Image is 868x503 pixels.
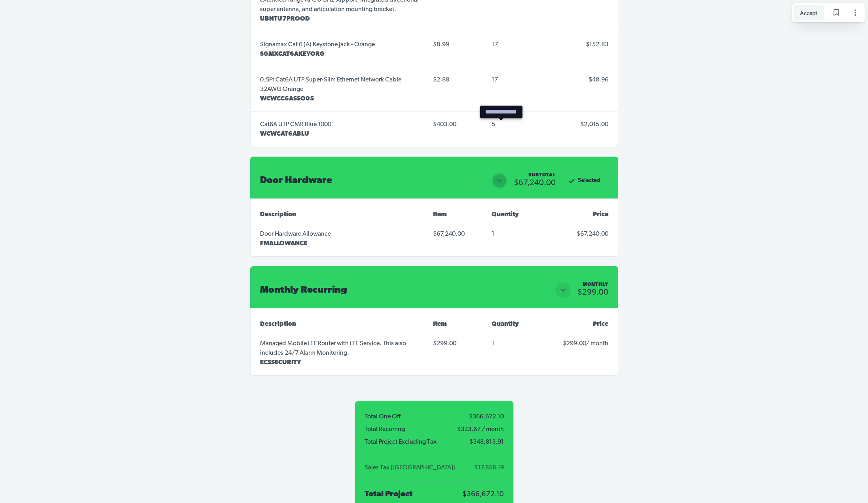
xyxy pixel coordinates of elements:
[260,240,307,247] span: FMALLOWANCE
[586,42,608,48] span: $152.83
[260,96,314,102] span: WCWCC6ASSO05
[514,179,556,187] span: $67,240.00
[847,5,863,21] button: Page options
[433,321,447,327] span: Item
[260,16,310,22] span: UBNTU7PROOD
[492,340,494,347] span: 1
[528,173,556,178] div: Subtotal
[593,212,608,218] span: Price
[260,176,332,185] span: Door Hardware
[555,282,571,298] button: Close section
[589,77,608,83] span: $48.96
[433,38,479,51] span: $8.99
[466,465,504,471] span: $17,858.19
[260,339,420,358] p: Managed Mobile LTE Router with LTE Service. This also includes 24/7 Alarm Monitoring.
[492,42,498,48] span: 17
[436,414,504,420] span: $366,672.10
[563,340,586,347] span: $299.00
[577,231,608,237] span: $67,240.00
[433,118,479,131] span: $403.00
[260,131,309,137] span: WCWCAT6ABLU
[794,5,824,21] button: Accept
[562,173,608,189] button: Selected
[260,229,331,239] p: Door Hardware Allowance
[577,289,608,297] span: $299.00
[433,74,479,86] span: $2.88
[492,231,494,237] span: 1
[260,40,375,49] p: Signamax Cat 6 (A) Keystone Jack - Orange
[365,439,452,445] span: Total Project Excluding Tax
[365,414,433,420] span: Total One Off
[433,228,479,240] span: $67,240.00
[583,282,608,287] div: Monthly
[260,51,325,57] span: SGMXCAT6AKEYORG
[365,490,412,498] span: Total Project
[593,321,608,327] span: Price
[492,212,519,218] span: Quantity
[433,212,447,218] span: Item
[260,120,333,129] p: Cat6A UTP CMR Blue 1000'
[260,286,347,295] span: Monthly Recurring
[580,121,608,128] span: $2,015.00
[260,212,296,218] span: Description
[570,176,600,185] div: Selected
[260,75,420,94] p: 0.5Ft Cat6A UTP Super-Slim Ethernet Network Cable 32AWG Orange
[492,121,495,128] span: 5
[260,321,296,327] span: Description
[492,173,507,189] button: Close section
[457,426,481,433] span: $323.67
[260,359,301,366] span: ECSSECURITY
[365,426,454,433] span: Total Recurring
[800,8,817,17] span: Accept
[586,340,608,347] span: / month
[492,321,519,327] span: Quantity
[492,77,498,83] span: 17
[481,426,504,433] span: / month
[433,337,479,350] span: $299.00
[462,491,504,498] span: $366,672.10
[454,439,504,445] span: $348,813.91
[365,465,463,471] span: Sales Tax ([GEOGRAPHIC_DATA])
